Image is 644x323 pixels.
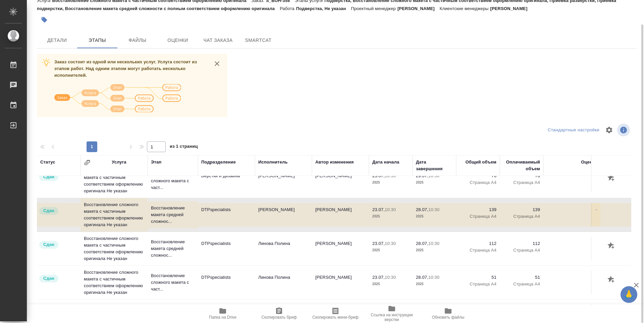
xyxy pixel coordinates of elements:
p: 112 [503,240,540,247]
p: Сдан [43,207,54,214]
button: close [212,59,222,69]
div: Автор изменения [315,159,354,166]
div: Оценка [581,159,597,166]
td: [PERSON_NAME] [312,203,369,227]
span: Обновить файлы [432,315,465,320]
p: Клиентские менеджеры [440,6,490,11]
button: 🙏 [621,286,637,303]
p: 10:30 [385,275,396,280]
div: Этап [151,159,161,166]
span: Чат заказа [202,36,234,45]
p: 2025 [416,213,453,220]
p: Восстановление макета средней сложнос... [151,239,195,259]
td: Верстки и дизайна [198,169,255,193]
div: Дата начала [372,159,399,166]
td: DTPspecialists [198,271,255,294]
div: Дата завершения [416,159,453,172]
p: 10:30 [428,241,439,246]
span: 🙏 [623,287,635,302]
button: Обновить файлы [420,304,476,323]
p: Восстановление макета средней сложнос... [151,205,195,225]
p: 10:30 [428,207,439,212]
td: Линова Полина [255,237,312,260]
td: Линова Полина [255,271,312,294]
p: Страница А4 [460,247,496,254]
p: Подверстка, Не указан [296,6,351,11]
div: split button [546,125,601,135]
p: Работа [280,6,296,11]
span: Настроить таблицу [601,122,617,138]
p: 51 [503,274,540,281]
p: 2025 [416,247,453,254]
p: 51 [460,274,496,281]
span: Этапы [81,36,113,45]
span: Заказ состоит из одной или нескольких услуг. Услуга состоит из этапов работ. Над одним этапом мог... [54,59,197,78]
td: [PERSON_NAME] [312,169,369,193]
p: 10:30 [385,241,396,246]
p: Восстановление сложного макета с част... [151,272,195,293]
p: 139 [460,206,496,213]
div: Услуга [112,159,126,166]
button: Папка на Drive [195,304,251,323]
p: Страница А4 [460,213,496,220]
p: 2025 [372,179,409,186]
p: Страница А4 [503,213,540,220]
p: 10:30 [385,207,396,212]
p: [PERSON_NAME] [397,6,440,11]
button: Добавить оценку [606,274,617,285]
span: SmartCat [242,36,274,45]
button: Скопировать бриф [251,304,307,323]
p: Страница А4 [460,179,496,186]
p: Страница А4 [460,281,496,287]
td: Восстановление сложного макета с частичным соответствием оформлению оригинала Не указан [80,266,148,299]
span: Скопировать мини-бриф [312,315,358,320]
p: 2025 [372,247,409,254]
span: Скопировать бриф [261,315,297,320]
p: 23.07, [372,207,385,212]
span: из 1 страниц [170,142,198,152]
div: Подразделение [201,159,236,166]
p: 2025 [372,281,409,287]
p: 139 [503,206,540,213]
p: 2025 [416,281,453,287]
p: Сдан [43,275,54,282]
p: 28.07, [416,207,428,212]
p: Страница А4 [503,281,540,287]
button: Скопировать мини-бриф [307,304,364,323]
span: Файлы [121,36,154,45]
p: 23.07, [372,275,385,280]
p: [PERSON_NAME] [490,6,533,11]
p: Сдан [43,174,54,180]
button: Сгруппировать [84,159,91,166]
p: Сдан [43,241,54,248]
p: 2025 [372,213,409,220]
span: Ссылка на инструкции верстки [368,313,416,322]
td: [PERSON_NAME] [312,237,369,260]
td: [PERSON_NAME] [255,203,312,227]
td: Восстановление сложного макета с частичным соответствием оформлению оригинала Не указан [80,232,148,265]
p: 10:30 [428,275,439,280]
p: 28.07, [416,241,428,246]
p: 23.07, [372,241,385,246]
span: Посмотреть информацию [617,124,631,136]
p: Проектный менеджер [351,6,397,11]
div: Оплачиваемый объем [503,159,540,172]
p: Страница А4 [503,247,540,254]
span: Детали [41,36,73,45]
p: 28.07, [416,275,428,280]
button: Добавить тэг [37,12,52,27]
p: Страница А4 [503,179,540,186]
p: 2025 [416,179,453,186]
td: Восстановление сложного макета с частичным соответствием оформлению оригинала Не указан [80,198,148,232]
td: DTPspecialists [198,237,255,260]
p: 112 [460,240,496,247]
td: Восстановление сложного макета с частичным соответствием оформлению оригинала Не указан [80,164,148,198]
p: Восстановление сложного макета с част... [151,171,195,191]
td: DTPspecialists [198,203,255,227]
div: Общий объем [466,159,496,166]
button: Добавить оценку [606,240,617,252]
button: Ссылка на инструкции верстки [364,304,420,323]
td: [PERSON_NAME] [312,271,369,294]
td: [PERSON_NAME] [255,169,312,193]
span: Папка на Drive [209,315,236,320]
